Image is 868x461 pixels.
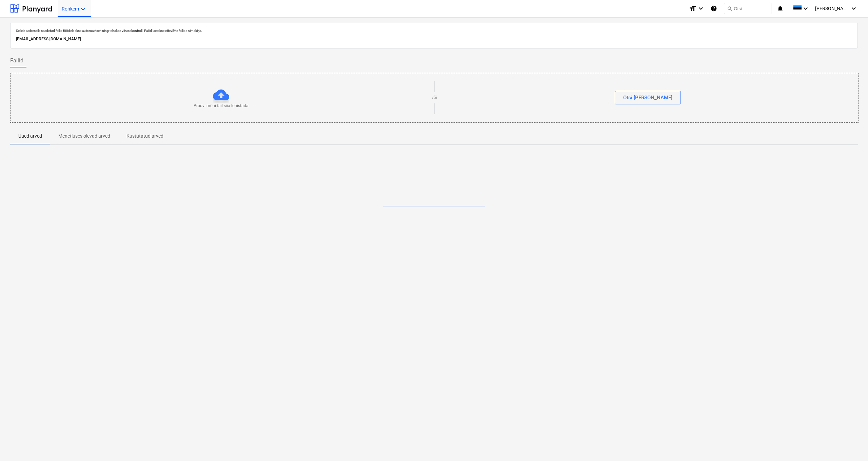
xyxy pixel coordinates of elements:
[194,103,249,109] p: Proovi mõni fail siia lohistada
[432,95,437,101] p: või
[79,5,87,13] i: keyboard_arrow_down
[58,133,110,140] p: Menetluses olevad arved
[815,6,849,11] span: [PERSON_NAME]
[802,4,810,13] i: keyboard_arrow_down
[697,4,705,13] i: keyboard_arrow_down
[126,133,163,140] p: Kustutatud arved
[727,6,732,11] span: search
[623,93,672,102] div: Otsi [PERSON_NAME]
[16,36,852,43] p: [EMAIL_ADDRESS][DOMAIN_NAME]
[777,4,784,13] i: notifications
[689,4,697,13] i: format_size
[16,28,852,33] p: Sellele aadressile saadetud failid töödeldakse automaatselt ning tehakse viirusekontroll. Failid ...
[10,57,23,65] span: Failid
[18,133,42,140] p: Uued arved
[724,3,771,14] button: Otsi
[850,4,858,13] i: keyboard_arrow_down
[615,91,681,104] button: Otsi [PERSON_NAME]
[10,73,859,123] div: Proovi mõni fail siia lohistadavõiOtsi [PERSON_NAME]
[710,4,717,13] i: Abikeskus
